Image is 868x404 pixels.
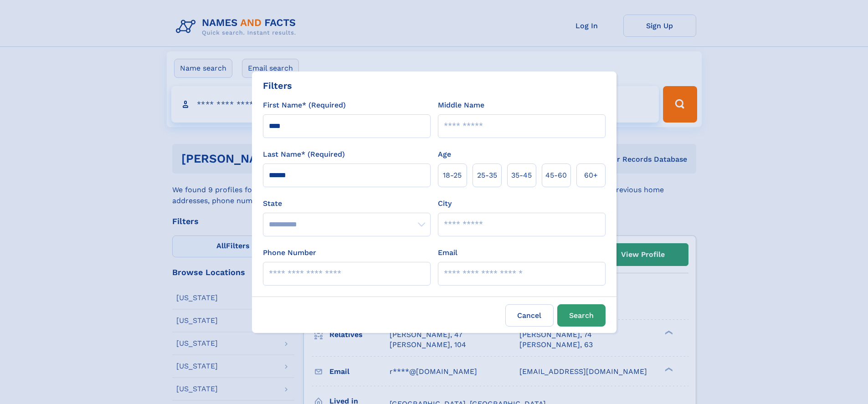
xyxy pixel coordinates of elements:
span: 35‑45 [511,170,532,181]
button: Search [557,304,606,327]
span: 25‑35 [477,170,497,181]
label: Last Name* (Required) [263,149,345,160]
span: 60+ [584,170,598,181]
label: Age [438,149,451,160]
label: City [438,198,452,209]
div: Filters [263,79,292,92]
label: Cancel [505,304,554,327]
label: State [263,198,431,209]
label: Email [438,247,457,258]
label: Phone Number [263,247,316,258]
span: 45‑60 [545,170,567,181]
label: Middle Name [438,100,484,111]
span: 18‑25 [443,170,462,181]
label: First Name* (Required) [263,100,346,111]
